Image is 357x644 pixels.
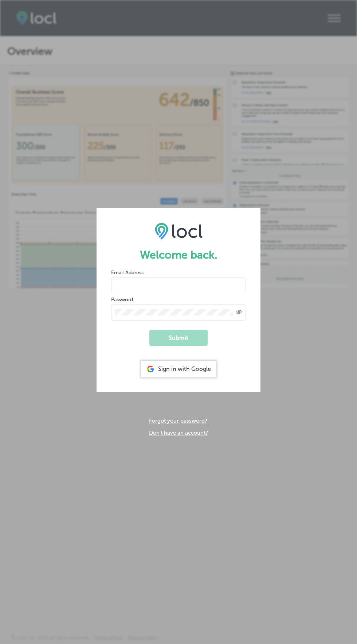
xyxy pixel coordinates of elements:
[111,296,133,303] label: Password
[149,430,208,436] a: Don't have an account?
[155,222,203,239] img: LOCL logo
[141,361,216,377] div: Sign in with Google
[149,330,208,346] button: Submit
[111,269,144,276] label: Email Address
[149,418,207,424] a: Forgot your password?
[236,309,242,316] span: Toggle password visibility
[111,248,246,261] h1: Welcome back.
